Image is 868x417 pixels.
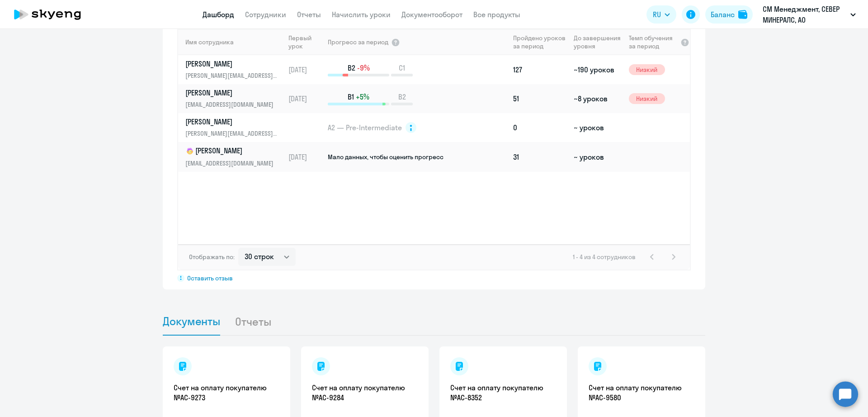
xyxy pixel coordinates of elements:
[185,71,278,81] p: [PERSON_NAME][EMAIL_ADDRESS][DOMAIN_NAME]
[570,55,625,84] td: ~190 уроков
[285,142,327,172] td: [DATE]
[185,158,278,168] p: [EMAIL_ADDRESS][DOMAIN_NAME]
[332,10,391,19] a: Начислить уроки
[189,253,235,261] span: Отображать по:
[401,10,462,19] a: Документооборот
[348,63,355,73] span: B2
[328,153,443,161] span: Мало данных, чтобы оценить прогресс
[187,274,233,282] span: Оставить отзыв
[509,142,570,172] td: 31
[629,93,665,104] span: Низкий
[185,146,284,168] a: child[PERSON_NAME][EMAIL_ADDRESS][DOMAIN_NAME]
[285,84,327,113] td: [DATE]
[328,38,388,46] span: Прогресс за период
[629,64,665,75] span: Низкий
[185,146,278,156] p: [PERSON_NAME]
[185,117,278,127] p: [PERSON_NAME]
[163,308,705,336] ul: Tabs
[174,383,279,403] a: Счет на оплату покупателю №AC-9273
[509,29,570,55] th: Пройдено уроков за период
[763,4,847,25] p: СМ Менеджмент, СЕВЕР МИНЕРАЛС, АО
[185,88,278,98] p: [PERSON_NAME]
[285,29,327,55] th: Первый урок
[185,100,278,109] p: [EMAIL_ADDRESS][DOMAIN_NAME]
[245,10,286,19] a: Сотрудники
[163,314,220,328] span: Документы
[570,29,625,55] th: До завершения уровня
[653,9,661,20] span: RU
[185,117,284,138] a: [PERSON_NAME][PERSON_NAME][EMAIL_ADDRESS][DOMAIN_NAME]
[758,4,860,25] button: СМ Менеджмент, СЕВЕР МИНЕРАЛС, АО
[285,55,327,84] td: [DATE]
[203,10,234,19] a: Дашборд
[711,9,735,20] div: Баланс
[629,34,678,50] span: Темп обучения за период
[185,59,284,81] a: [PERSON_NAME][PERSON_NAME][EMAIL_ADDRESS][DOMAIN_NAME]
[399,63,405,73] span: C1
[312,383,418,403] a: Счет на оплату покупателю №AC-9284
[185,147,194,156] img: child
[185,59,278,69] p: [PERSON_NAME]
[185,128,278,138] p: [PERSON_NAME][EMAIL_ADDRESS][DOMAIN_NAME]
[398,92,406,102] span: B2
[509,113,570,142] td: 0
[450,383,556,403] a: Счет на оплату покупателю №AC-8352
[473,10,520,19] a: Все продукты
[178,29,285,55] th: Имя сотрудника
[357,63,370,73] span: -9%
[185,88,284,109] a: [PERSON_NAME][EMAIL_ADDRESS][DOMAIN_NAME]
[509,84,570,113] td: 51
[328,123,402,133] span: A2 — Pre-Intermediate
[589,383,694,403] a: Счет на оплату покупателю №AC-9580
[356,92,369,102] span: +5%
[297,10,321,19] a: Отчеты
[348,92,354,102] span: B1
[573,253,636,261] span: 1 - 4 из 4 сотрудников
[646,5,676,24] button: RU
[509,55,570,84] td: 127
[738,10,747,19] img: balance
[570,84,625,113] td: ~8 уроков
[705,5,753,24] button: Балансbalance
[570,113,625,142] td: ~ уроков
[570,142,625,172] td: ~ уроков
